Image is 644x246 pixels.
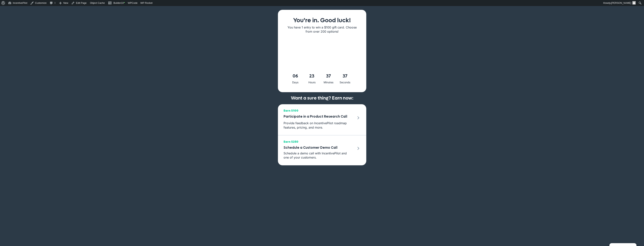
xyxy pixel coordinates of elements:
[611,2,631,4] span: [PERSON_NAME]
[284,139,352,144] span: Earn $250
[284,108,354,113] span: Earn $100
[124,1,125,5] span: •
[304,72,319,80] span: 23
[338,80,353,85] div: Seconds
[284,113,354,120] h3: Participate in a Product Research Call
[284,151,352,160] p: Schedule a demo call with IncentivePilot and one of your customers.
[288,80,303,85] div: Days
[304,80,319,85] div: Hours
[278,104,366,135] a: Earn $100 Participate in a Product Research Call Provide feedback on IncentivePilot roadmap featu...
[338,72,353,80] span: 37
[285,17,359,23] h1: You're in. Good luck!
[278,135,366,165] a: Earn $250 Schedule a Customer Demo Call Schedule a demo call with IncentivePilot and one of your ...
[321,80,336,85] div: Minutes
[282,96,363,100] h2: Want a sure thing? Earn now:
[288,72,303,80] span: 06
[285,25,359,34] p: You have 1 entry to win a $100 gift card. Choose from over 200 options!
[284,144,352,151] h3: Schedule a Customer Demo Call
[284,121,354,130] p: Provide feedback on IncentivePilot roadmap features, pricing, and more.
[321,72,336,80] span: 37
